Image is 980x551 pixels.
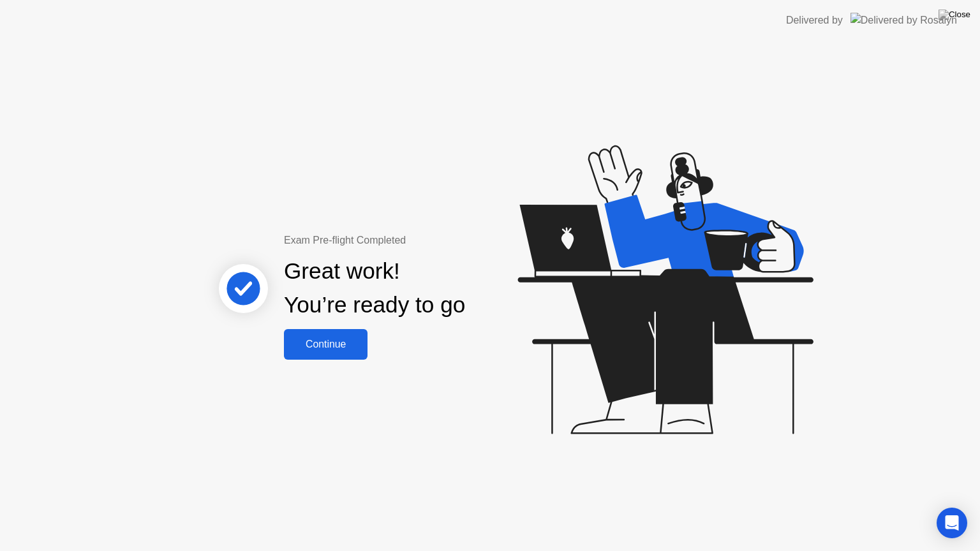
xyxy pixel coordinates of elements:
[786,13,843,28] div: Delivered by
[284,254,465,322] div: Great work! You’re ready to go
[939,10,970,20] img: Close
[284,329,367,360] button: Continue
[850,13,957,27] img: Delivered by Rosalyn
[284,233,547,248] div: Exam Pre-flight Completed
[937,508,967,538] div: Open Intercom Messenger
[288,339,364,350] div: Continue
